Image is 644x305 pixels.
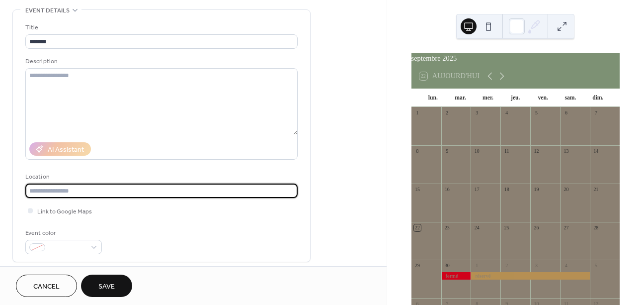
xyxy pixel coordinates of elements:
div: 11 [503,148,510,155]
div: 22 [414,224,421,231]
div: 4 [503,110,510,117]
div: dim. [584,89,612,107]
div: 30 [444,263,451,270]
div: lun. [419,89,447,107]
button: Cancel [16,275,77,297]
div: 26 [533,224,540,231]
div: 25 [503,224,510,231]
div: 12 [533,148,540,155]
div: 1 [474,263,481,270]
div: 5 [533,110,540,117]
div: mar. [447,89,474,107]
div: Description [25,56,296,67]
div: 3 [474,110,481,117]
div: 13 [563,148,570,155]
div: 3 [533,263,540,270]
div: 7 [592,110,599,117]
div: 14 [592,148,599,155]
div: 23 [444,224,451,231]
div: 21 [592,186,599,193]
div: 5 [592,263,599,270]
div: fermé [441,272,471,280]
div: septembre 2025 [411,53,620,64]
div: 9 [444,148,451,155]
div: sam. [557,89,584,107]
span: Save [98,282,115,292]
div: 18 [503,186,510,193]
div: ven. [529,89,557,107]
div: réservé [471,272,590,280]
div: jeu. [502,89,529,107]
div: 10 [474,148,481,155]
div: 29 [414,263,421,270]
div: Event color [25,228,100,238]
div: 20 [563,186,570,193]
div: 16 [444,186,451,193]
div: 6 [563,110,570,117]
div: 27 [563,224,570,231]
div: Location [25,172,296,182]
div: 2 [444,110,451,117]
span: Link to Google Maps [37,206,92,217]
div: 19 [533,186,540,193]
div: 24 [474,224,481,231]
div: 1 [414,110,421,117]
span: Event details [25,5,70,16]
span: Cancel [33,282,60,292]
div: 4 [563,263,570,270]
div: 2 [503,263,510,270]
button: Save [81,275,132,297]
div: Title [25,22,296,33]
div: 28 [592,224,599,231]
div: 17 [474,186,481,193]
div: mer. [474,89,501,107]
div: 15 [414,186,421,193]
div: 8 [414,148,421,155]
